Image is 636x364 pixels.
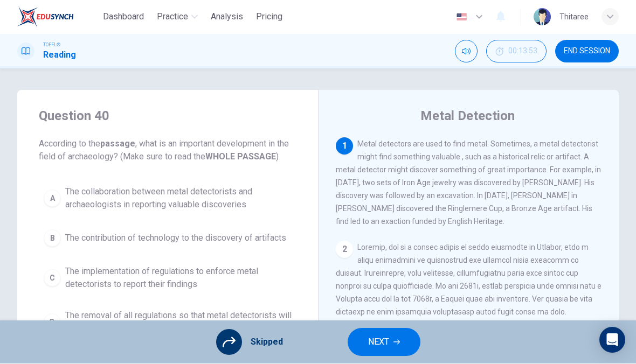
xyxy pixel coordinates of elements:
[157,11,188,24] span: Practice
[336,140,601,226] span: Metal detectors are used to find metal. Sometimes, a metal detectorist might find something valua...
[206,8,247,27] button: Analysis
[211,11,243,24] span: Analysis
[599,327,625,353] div: Open Intercom Messenger
[153,8,202,27] button: Practice
[420,108,515,125] h4: Metal Detection
[99,8,148,27] button: Dashboard
[256,11,282,24] span: Pricing
[39,108,296,125] h4: Question 40
[43,49,76,62] h1: Reading
[455,13,468,22] img: en
[559,11,589,24] div: Thitaree
[103,11,144,24] span: Dashboard
[508,47,537,56] span: 00:13:53
[100,139,135,149] b: passage
[251,336,283,349] span: Skipped
[368,335,389,350] span: NEXT
[486,40,547,63] div: Hide
[534,9,551,26] img: Profile picture
[348,328,420,356] button: NEXT
[43,41,60,49] span: TOEFL®
[252,8,287,27] button: Pricing
[564,47,610,56] span: END SESSION
[555,40,619,63] button: END SESSION
[205,152,276,162] b: WHOLE PASSAGE
[17,6,99,28] a: EduSynch logo
[39,138,296,164] span: According to the , what is an important development in the field of archaeology? (Make sure to re...
[17,6,74,28] img: EduSynch logo
[455,40,478,63] div: Mute
[336,241,353,258] div: 2
[336,138,353,155] div: 1
[486,40,547,63] button: 00:13:53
